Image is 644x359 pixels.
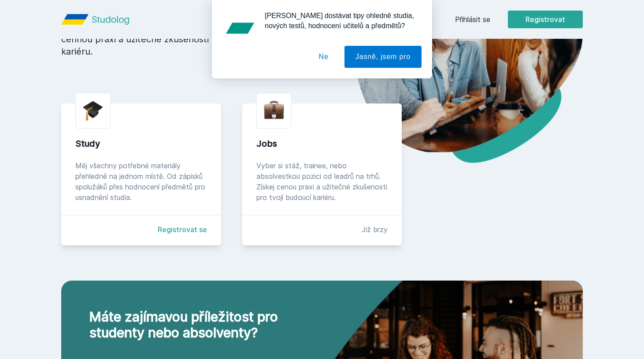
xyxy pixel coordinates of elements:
[264,99,284,121] img: briefcase.png
[362,224,388,235] div: Již brzy
[75,160,207,203] div: Měj všechny potřebné materiály přehledně na jednom místě. Od zápisků spolužáků přes hodnocení pře...
[222,11,258,46] img: notification icon
[75,137,207,150] div: Study
[158,224,207,235] a: Registrovat se
[83,100,103,121] img: graduation-cap.png
[256,160,388,203] div: Vyber si stáž, trainee, nebo absolvestkou pozici od leadrů na trhů. Získej cenou praxi a užitečné...
[308,46,340,68] button: Ne
[256,137,388,150] div: Jobs
[258,11,422,31] div: [PERSON_NAME] dostávat tipy ohledně studia, nových testů, hodnocení učitelů a předmětů?
[344,46,422,68] button: Jasně, jsem pro
[89,309,287,340] h2: Máte zajímavou příležitost pro studenty nebo absolventy?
